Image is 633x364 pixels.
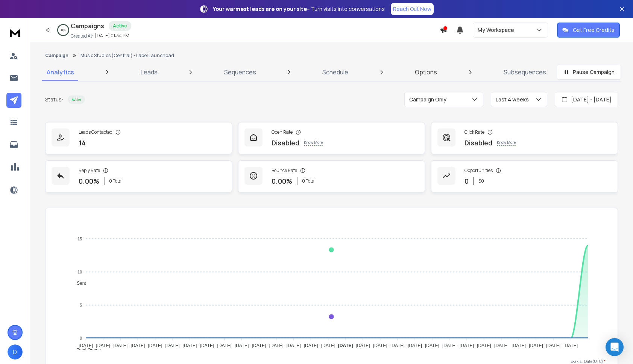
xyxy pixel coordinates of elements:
[183,343,197,348] tspan: [DATE]
[338,343,353,348] tspan: [DATE]
[45,53,68,59] button: Campaign
[557,23,620,38] button: Get Free Credits
[499,63,551,81] a: Subsequences
[465,137,492,148] p: Disabled
[114,343,128,348] tspan: [DATE]
[45,122,232,154] a: Leads Contacted14
[136,63,162,81] a: Leads
[460,343,474,348] tspan: [DATE]
[213,5,307,12] strong: Your warmest leads are on your site
[304,140,323,146] p: Know More
[217,343,232,348] tspan: [DATE]
[71,281,86,286] span: Sent
[71,21,104,30] h1: Campaigns
[79,343,93,348] tspan: [DATE]
[269,343,284,348] tspan: [DATE]
[79,168,100,174] p: Reply Rate
[287,343,301,348] tspan: [DATE]
[45,96,63,103] p: Status:
[238,122,425,154] a: Open RateDisabledKnow More
[318,63,353,81] a: Schedule
[356,343,370,348] tspan: [DATE]
[573,26,615,34] p: Get Free Credits
[235,343,249,348] tspan: [DATE]
[220,63,261,81] a: Sequences
[431,160,618,193] a: Opportunities0$0
[109,178,123,184] p: 0 Total
[497,140,516,146] p: Know More
[61,28,65,32] p: 0 %
[272,168,297,174] p: Bounce Rate
[131,343,145,348] tspan: [DATE]
[71,347,101,353] span: Total Opens
[478,26,517,34] p: My Workspace
[512,343,526,348] tspan: [DATE]
[465,168,493,174] p: Opportunities
[252,343,266,348] tspan: [DATE]
[79,129,112,135] p: Leads Contacted
[8,344,23,359] button: D
[77,270,82,274] tspan: 10
[442,343,457,348] tspan: [DATE]
[390,343,405,348] tspan: [DATE]
[564,343,578,348] tspan: [DATE]
[415,68,437,77] p: Options
[68,95,85,104] div: Active
[477,343,491,348] tspan: [DATE]
[304,343,318,348] tspan: [DATE]
[96,343,111,348] tspan: [DATE]
[148,343,162,348] tspan: [DATE]
[272,137,299,148] p: Disabled
[408,343,422,348] tspan: [DATE]
[431,122,618,154] a: Click RateDisabledKnow More
[373,343,387,348] tspan: [DATE]
[478,178,484,184] p: $ 0
[165,343,180,348] tspan: [DATE]
[224,68,256,77] p: Sequences
[80,53,174,59] p: Music Studios (Central) - Label Launchpad
[109,21,131,31] div: Active
[79,176,99,186] p: 0.00 %
[321,343,335,348] tspan: [DATE]
[322,68,348,77] p: Schedule
[410,63,442,81] a: Options
[79,137,86,148] p: 14
[465,129,484,135] p: Click Rate
[95,33,129,39] p: [DATE] 01:34 PM
[71,33,93,39] p: Created At:
[495,343,509,348] tspan: [DATE]
[393,5,431,13] p: Reach Out Now
[302,178,316,184] p: 0 Total
[80,303,82,307] tspan: 5
[45,160,232,193] a: Reply Rate0.00%0 Total
[77,237,82,241] tspan: 15
[546,343,561,348] tspan: [DATE]
[200,343,214,348] tspan: [DATE]
[141,68,158,77] p: Leads
[47,68,74,77] p: Analytics
[272,129,293,135] p: Open Rate
[42,63,79,81] a: Analytics
[80,336,82,340] tspan: 0
[213,5,385,13] p: – Turn visits into conversations
[504,68,546,77] p: Subsequences
[425,343,439,348] tspan: [DATE]
[409,96,449,103] p: Campaign Only
[555,92,618,107] button: [DATE] - [DATE]
[496,96,532,103] p: Last 4 weeks
[391,3,434,15] a: Reach Out Now
[238,160,425,193] a: Bounce Rate0.00%0 Total
[529,343,543,348] tspan: [DATE]
[606,338,624,356] div: Open Intercom Messenger
[272,176,292,186] p: 0.00 %
[465,176,469,186] p: 0
[8,26,23,39] img: logo
[557,65,621,80] button: Pause Campaign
